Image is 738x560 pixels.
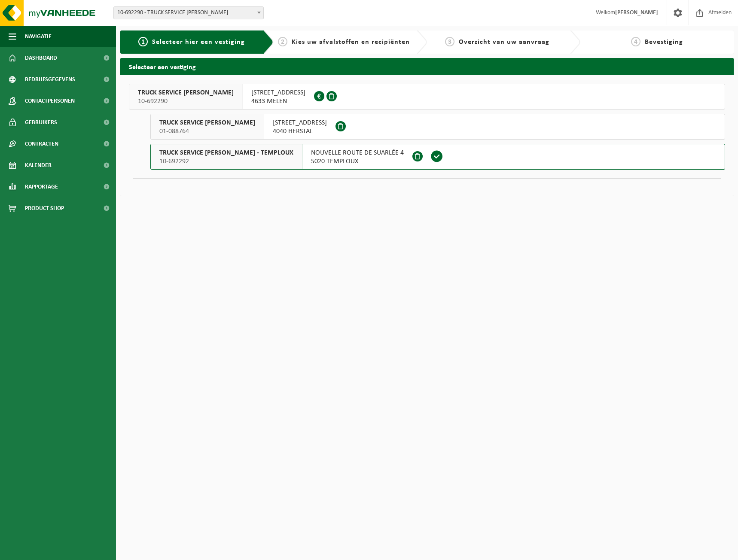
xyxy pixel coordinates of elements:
span: 4 [631,37,640,46]
span: Contactpersonen [25,90,75,112]
span: Contracten [25,133,58,155]
span: Kalender [25,155,52,176]
span: Navigatie [25,26,52,47]
span: 4633 MELEN [251,97,305,106]
span: TRUCK SERVICE [PERSON_NAME] [138,88,234,97]
h2: Selecteer een vestiging [120,58,734,75]
span: Overzicht van uw aanvraag [459,39,549,46]
span: 10-692290 - TRUCK SERVICE SEBASTIAN - MELEN - MELEN [113,6,264,19]
span: 10-692292 [159,157,293,166]
span: 01-088764 [159,127,255,136]
span: Bevestiging [645,39,683,46]
span: Rapportage [25,176,58,198]
span: Gebruikers [25,112,57,133]
button: TRUCK SERVICE [PERSON_NAME] 01-088764 [STREET_ADDRESS]4040 HERSTAL [150,114,725,140]
span: 10-692290 [138,97,234,106]
span: Kies uw afvalstoffen en recipiënten [292,39,410,46]
span: 3 [445,37,454,46]
span: Dashboard [25,47,57,69]
span: 1 [138,37,148,46]
span: 2 [278,37,287,46]
span: [STREET_ADDRESS] [251,88,305,97]
strong: [PERSON_NAME] [615,9,658,16]
span: TRUCK SERVICE [PERSON_NAME] - TEMPLOUX [159,149,293,157]
span: 5020 TEMPLOUX [311,157,404,166]
button: TRUCK SERVICE [PERSON_NAME] 10-692290 [STREET_ADDRESS]4633 MELEN [129,84,725,110]
span: [STREET_ADDRESS] [273,119,327,127]
span: 4040 HERSTAL [273,127,327,136]
span: Selecteer hier een vestiging [152,39,245,46]
span: Bedrijfsgegevens [25,69,75,90]
span: TRUCK SERVICE [PERSON_NAME] [159,119,255,127]
button: TRUCK SERVICE [PERSON_NAME] - TEMPLOUX 10-692292 NOUVELLE ROUTE DE SUARLÉE 45020 TEMPLOUX [150,144,725,170]
span: NOUVELLE ROUTE DE SUARLÉE 4 [311,149,404,157]
span: Product Shop [25,198,64,219]
span: 10-692290 - TRUCK SERVICE SEBASTIAN - MELEN - MELEN [114,7,263,19]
